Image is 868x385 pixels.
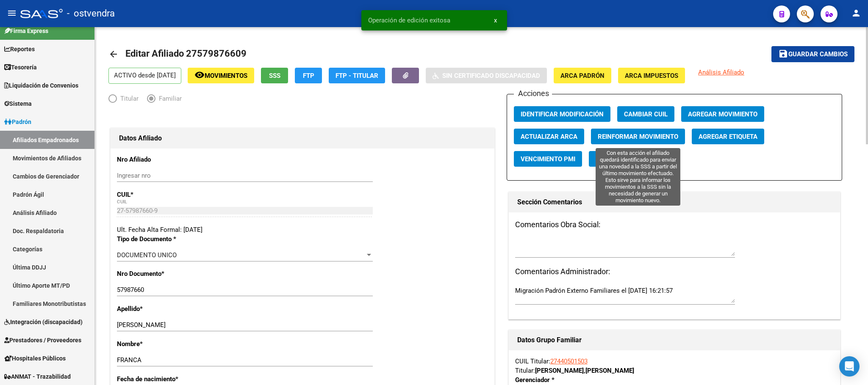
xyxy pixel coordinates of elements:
span: Cambiar CUIL [624,110,668,118]
span: ARCA Impuestos [625,72,678,80]
span: Agregar Etiqueta [699,133,757,140]
button: Cambiar CUIL [617,106,674,122]
span: Reportes [4,44,35,54]
button: ARCA Padrón [554,68,611,83]
div: Open Intercom Messenger [839,356,860,377]
span: Vencimiento PMI [521,155,575,163]
button: SSS [261,68,288,83]
span: Editar Afiliado 27579876609 [125,48,247,59]
span: Operación de edición exitosa [368,16,450,25]
h3: Acciones [514,88,552,99]
span: ANMAT - Trazabilidad [4,372,71,381]
span: Guardar cambios [788,51,848,58]
span: Agregar Movimiento [688,110,757,118]
p: Nombre [117,339,228,349]
span: FTP [303,72,314,80]
button: Identificar Modificación [514,106,610,122]
span: , [584,367,585,374]
span: Firma Express [4,26,48,36]
mat-icon: person [851,8,861,18]
p: ACTIVO desde [DATE] [108,68,181,84]
h1: Datos Afiliado [119,132,486,145]
span: Movimientos [205,72,247,80]
p: CUIL [117,190,228,199]
button: Actualizar ARCA [514,129,584,144]
mat-icon: arrow_back [108,49,119,59]
button: Movimientos [188,68,254,83]
button: Categoria [589,151,636,167]
mat-radio-group: Elija una opción [108,96,190,104]
span: ARCA Padrón [560,72,605,80]
h3: Comentarios Administrador: [515,266,834,278]
span: DOCUMENTO UNICO [117,251,177,259]
mat-icon: save [778,49,788,59]
span: FTP - Titular [336,72,378,80]
span: Prestadores / Proveedores [4,335,81,345]
div: CUIL Titular: Titular: [515,357,834,375]
p: Gerenciador * [515,375,611,385]
span: Categoria [596,155,630,163]
span: Familiar [155,94,182,103]
button: Sin Certificado Discapacidad [426,68,547,83]
mat-icon: remove_red_eye [194,70,205,80]
span: Identificar Modificación [521,110,604,118]
span: Actualizar ARCA [521,133,577,140]
span: Titular [117,94,139,103]
button: Reinformar Movimiento [591,129,685,144]
span: Análisis Afiliado [698,69,744,76]
p: Nro Afiliado [117,155,228,164]
h3: Comentarios Obra Social: [515,219,834,231]
h1: Sección Comentarios [517,195,832,209]
h1: Datos Grupo Familiar [517,333,832,347]
mat-icon: menu [7,8,17,18]
button: Agregar Movimiento [681,106,764,122]
span: Liquidación de Convenios [4,81,78,90]
span: SSS [269,72,280,80]
span: Integración (discapacidad) [4,317,83,327]
p: Nro Documento [117,269,228,278]
button: FTP - Titular [329,68,385,83]
strong: [PERSON_NAME] [PERSON_NAME] [535,367,634,374]
span: Padrón [4,117,31,126]
button: FTP [295,68,322,83]
span: - ostvendra [67,4,115,23]
span: Hospitales Públicos [4,354,66,363]
p: Tipo de Documento * [117,234,228,244]
span: Sin Certificado Discapacidad [442,72,540,80]
a: 27440501503 [550,357,588,365]
p: Apellido [117,304,228,313]
button: Guardar cambios [771,46,854,62]
button: Agregar Etiqueta [692,129,764,144]
button: Vencimiento PMI [514,151,582,167]
span: Reinformar Movimiento [598,133,678,140]
button: ARCA Impuestos [618,68,685,83]
span: Sistema [4,99,32,108]
p: Fecha de nacimiento [117,374,228,384]
div: Ult. Fecha Alta Formal: [DATE] [117,225,488,234]
span: Tesorería [4,63,37,72]
button: x [487,13,504,28]
span: x [494,16,497,24]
